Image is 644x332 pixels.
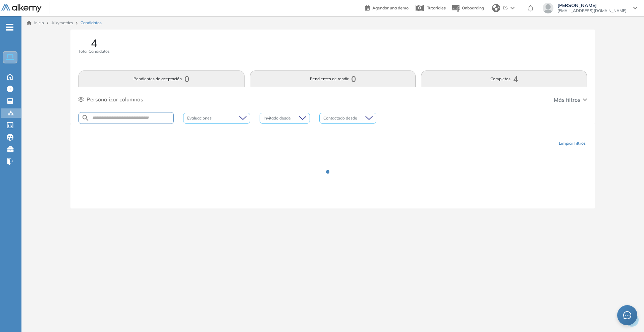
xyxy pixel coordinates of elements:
[6,27,13,28] i: -
[80,20,102,26] span: Candidatos
[250,70,416,87] button: Pendientes de rendir0
[27,20,44,26] a: Inicio
[557,8,627,13] span: [EMAIL_ADDRESS][DOMAIN_NAME]
[451,1,484,15] button: Onboarding
[492,4,500,12] img: world
[372,5,409,10] span: Agendar una demo
[421,70,587,87] button: Completos4
[557,3,627,8] span: [PERSON_NAME]
[87,95,143,103] span: Personalizar columnas
[78,48,110,54] span: Total Candidatos
[78,70,245,87] button: Pendientes de aceptación0
[1,4,42,13] img: Logo
[554,96,587,104] button: Más filtros
[78,95,143,103] button: Personalizar columnas
[462,5,484,10] span: Onboarding
[554,96,580,104] span: Más filtros
[365,3,409,11] a: Agendar una demo
[427,5,446,10] span: Tutoriales
[82,114,90,122] img: SEARCH_ALT
[556,138,588,149] button: Limpiar filtros
[51,20,73,25] span: Alkymetrics
[623,311,631,319] span: message
[511,7,515,9] img: arrow
[503,5,508,11] span: ES
[91,38,97,48] span: 4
